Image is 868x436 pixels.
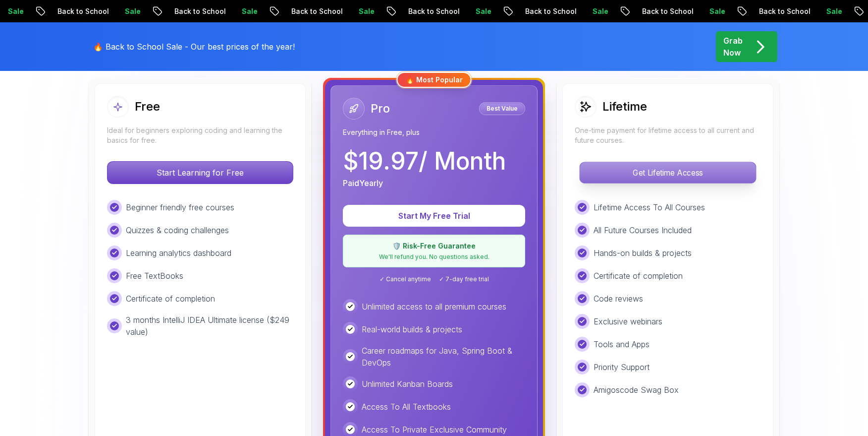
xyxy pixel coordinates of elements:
[362,401,451,413] p: Access To All Textbooks
[343,127,525,137] p: Everything in Free, plus
[126,201,234,213] p: Beginner friendly free courses
[579,162,756,184] button: Get Lifetime Access
[723,35,743,59] p: Grab Now
[575,125,761,145] p: One-time payment for lifetime access to all current and future courses.
[602,99,647,115] h2: Lifetime
[362,323,462,335] p: Real-world builds & projects
[234,6,266,16] p: Sale
[126,314,293,338] p: 3 months IntelliJ IDEA Ultimate license ($249 value)
[166,6,234,16] p: Back to School
[594,270,683,282] p: Certificate of completion
[108,162,293,184] p: Start Learning for Free
[343,149,506,173] p: $ 19.97 / Month
[439,275,489,283] span: ✓ 7-day free trial
[50,6,117,16] p: Back to School
[362,301,506,312] p: Unlimited access to all premium courses
[349,241,519,251] p: 🛡️ Risk-Free Guarantee
[702,6,733,16] p: Sale
[517,6,585,16] p: Back to School
[594,384,679,396] p: Amigoscode Swag Box
[594,338,650,350] p: Tools and Apps
[594,201,705,213] p: Lifetime Access To All Courses
[362,424,507,436] p: Access To Private Exclusive Community
[343,205,525,227] button: Start My Free Trial
[585,6,616,16] p: Sale
[380,275,431,283] span: ✓ Cancel anytime
[117,6,149,16] p: Sale
[481,104,524,114] p: Best Value
[468,6,499,16] p: Sale
[107,161,293,184] button: Start Learning for Free
[575,168,761,178] a: Get Lifetime Access
[283,6,351,16] p: Back to School
[126,270,183,282] p: Free TextBooks
[126,224,229,236] p: Quizzes & coding challenges
[135,99,160,115] h2: Free
[362,378,453,390] p: Unlimited Kanban Boards
[594,315,662,327] p: Exclusive webinars
[751,6,818,16] p: Back to School
[107,125,293,145] p: Ideal for beginners exploring coding and learning the basics for free.
[126,247,231,259] p: Learning analytics dashboard
[351,6,382,16] p: Sale
[580,162,756,183] p: Get Lifetime Access
[371,101,390,117] h2: Pro
[634,6,702,16] p: Back to School
[594,293,643,305] p: Code reviews
[400,6,468,16] p: Back to School
[355,210,513,222] p: Start My Free Trial
[107,168,293,178] a: Start Learning for Free
[93,41,295,53] p: 🔥 Back to School Sale - Our best prices of the year!
[349,253,519,261] p: We'll refund you. No questions asked.
[126,293,215,305] p: Certificate of completion
[818,6,850,16] p: Sale
[343,177,383,189] p: Paid Yearly
[362,345,525,369] p: Career roadmaps for Java, Spring Boot & DevOps
[594,361,650,373] p: Priority Support
[594,224,692,236] p: All Future Courses Included
[594,247,692,259] p: Hands-on builds & projects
